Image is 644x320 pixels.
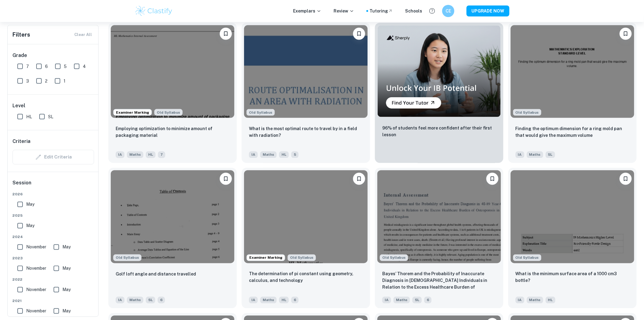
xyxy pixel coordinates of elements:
h6: Grade [12,52,94,59]
img: Maths IA example thumbnail: Finding the optimum dimension for a ring [511,25,634,118]
div: Schools [405,8,422,14]
span: 2 [45,78,47,84]
span: Maths [527,297,543,304]
span: 2023 [12,256,94,261]
span: May [62,265,71,272]
div: Criteria filters are unavailable when searching by topic [12,150,94,165]
h6: Filters [12,30,30,39]
a: Tutoring [369,8,393,14]
span: Maths [527,151,543,158]
button: Bookmark [620,173,632,185]
p: What is the minimum surface area of a 1000 cm3 bottle? [516,271,629,284]
h6: CE [445,8,452,14]
h6: Criteria [12,138,30,145]
span: HL [279,297,289,304]
button: Bookmark [220,28,232,40]
span: IA [516,297,524,304]
button: Bookmark [353,173,365,185]
img: Thumbnail [377,25,501,117]
span: SL [48,113,53,120]
button: Help and Feedback [427,6,437,16]
span: Old Syllabus [247,109,275,116]
div: Although this IA is written for the old math syllabus (last exam in November 2020), the current I... [513,109,541,116]
span: May [26,222,34,229]
a: Although this IA is written for the old math syllabus (last exam in November 2020), the current I... [508,23,637,163]
span: Maths [127,151,143,158]
p: What is the most optimal route to travel by in a field with radiation? [249,125,363,139]
span: 6 [158,297,165,304]
a: Examiner MarkingAlthough this IA is written for the old math syllabus (last exam in November 2020... [242,168,370,308]
a: Although this IA is written for the old math syllabus (last exam in November 2020), the current I... [375,168,503,308]
span: 2025 [12,213,94,219]
button: CE [442,5,454,17]
div: Although this IA is written for the old math syllabus (last exam in November 2020), the current I... [288,254,316,261]
span: 2022 [12,277,94,283]
span: HL [146,151,156,158]
div: Although this IA is written for the old math syllabus (last exam in November 2020), the current I... [247,109,275,116]
span: Old Syllabus [380,254,408,261]
span: IA [516,151,524,158]
button: Bookmark [220,173,232,185]
div: Although this IA is written for the old math syllabus (last exam in November 2020), the current I... [380,254,408,261]
span: Old Syllabus [154,109,183,116]
span: HL [279,151,289,158]
span: May [26,201,34,208]
span: IA [116,297,124,304]
img: Maths IA example thumbnail: Employing optimization to minimize amoun [111,25,234,118]
span: IA [249,297,258,304]
span: 5 [291,151,299,158]
span: IA [116,151,124,158]
img: Maths IA example thumbnail: The determination of pi constant using g [244,170,368,263]
p: Exemplars [293,8,321,14]
span: SL [146,297,155,304]
p: The determination of pi constant using geometry, calculus, and technology [249,271,363,284]
img: Maths IA example thumbnail: What is the most optimal route to travel [244,25,368,118]
span: November [26,286,46,293]
span: November [26,265,46,272]
a: Thumbnail96% of students feel more confident after their first lesson [375,23,503,163]
span: 3 [26,78,29,84]
span: 1 [64,78,65,84]
span: SL [412,297,422,304]
span: Old Syllabus [513,254,541,261]
img: Maths IA example thumbnail: What is the minimum surface area of a 10 [511,170,634,263]
a: Examiner MarkingAlthough this IA is written for the old math syllabus (last exam in November 2020... [108,23,237,163]
span: IA [249,151,258,158]
span: Maths [260,151,277,158]
span: Examiner Marking [114,110,152,115]
span: HL [546,297,555,304]
img: Maths IA example thumbnail: Bayes’ Thorem and the Probability of Ina [377,170,501,263]
span: 6 [291,297,299,304]
span: May [62,308,71,315]
span: Maths [394,297,410,304]
span: Old Syllabus [513,109,541,116]
img: Maths IA example thumbnail: Golf loft angle and distance travelled [111,170,234,263]
span: 4 [83,63,86,70]
span: 5 [64,63,67,70]
p: Review [334,8,354,14]
a: Clastify logo [135,5,173,17]
h6: Session [12,180,94,192]
span: Old Syllabus [288,254,316,261]
span: 7 [158,151,165,158]
span: 2026 [12,192,94,197]
button: UPGRADE NOW [467,5,509,16]
span: 7 [26,63,29,70]
span: November [26,308,46,315]
h6: Level [12,102,94,109]
p: Employing optimization to minimize amount of packaging material [116,125,229,139]
div: Although this IA is written for the old math syllabus (last exam in November 2020), the current I... [513,254,541,261]
span: Maths [260,297,277,304]
p: Finding the optimum dimension for a ring mold pan that would give the maximum volume [516,125,629,139]
a: Although this IA is written for the old math syllabus (last exam in November 2020), the current I... [242,23,370,163]
span: SL [546,151,555,158]
button: Bookmark [620,28,632,40]
span: Old Syllabus [113,254,142,261]
button: Bookmark [353,28,365,40]
span: 6 [424,297,432,304]
div: Although this IA is written for the old math syllabus (last exam in November 2020), the current I... [113,254,142,261]
span: May [62,286,71,293]
span: 2021 [12,298,94,304]
span: November [26,244,46,251]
